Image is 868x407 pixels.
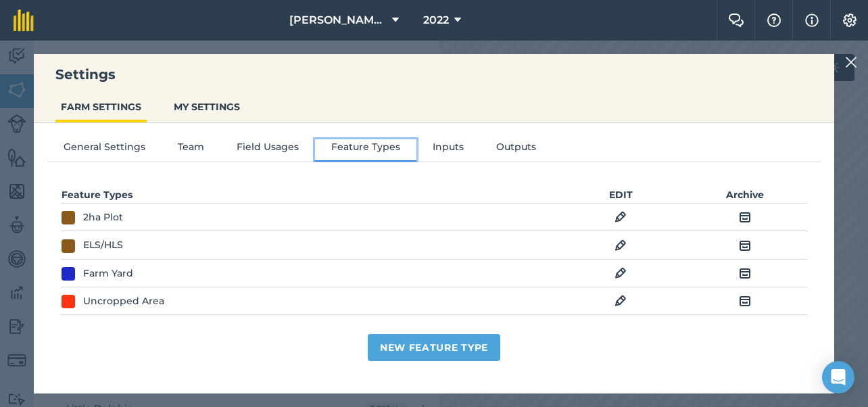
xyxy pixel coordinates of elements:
[168,94,245,120] button: MY SETTINGS
[416,139,480,160] button: Inputs
[423,12,449,28] span: 2022
[480,139,552,160] button: Outputs
[14,9,34,31] img: fieldmargin Logo
[368,334,500,361] button: New Feature Type
[728,14,744,27] img: Two speech bubbles overlapping with the left bubble in the forefront
[34,65,834,84] h3: Settings
[614,209,627,225] img: svg+xml;base64,PHN2ZyB4bWxucz0iaHR0cDovL3d3dy53My5vcmcvMjAwMC9zdmciIHdpZHRoPSIxOCIgaGVpZ2h0PSIyNC...
[739,293,751,309] img: svg+xml;base64,PHN2ZyB4bWxucz0iaHR0cDovL3d3dy53My5vcmcvMjAwMC9zdmciIHdpZHRoPSIxOCIgaGVpZ2h0PSIyNC...
[842,14,858,27] img: A cog icon
[61,259,558,287] td: Farm Yard
[766,14,782,27] img: A question mark icon
[61,187,558,203] th: Feature Types
[614,237,627,254] img: svg+xml;base64,PHN2ZyB4bWxucz0iaHR0cDovL3d3dy53My5vcmcvMjAwMC9zdmciIHdpZHRoPSIxOCIgaGVpZ2h0PSIyNC...
[61,231,558,259] td: ELS/HLS
[315,139,416,160] button: Feature Types
[162,139,220,160] button: Team
[61,287,558,315] td: Uncropped Area
[289,12,387,28] span: [PERSON_NAME] Ltd.
[614,265,627,281] img: svg+xml;base64,PHN2ZyB4bWxucz0iaHR0cDovL3d3dy53My5vcmcvMjAwMC9zdmciIHdpZHRoPSIxOCIgaGVpZ2h0PSIyNC...
[739,265,751,281] img: svg+xml;base64,PHN2ZyB4bWxucz0iaHR0cDovL3d3dy53My5vcmcvMjAwMC9zdmciIHdpZHRoPSIxOCIgaGVpZ2h0PSIyNC...
[55,94,147,120] button: FARM SETTINGS
[739,237,751,254] img: svg+xml;base64,PHN2ZyB4bWxucz0iaHR0cDovL3d3dy53My5vcmcvMjAwMC9zdmciIHdpZHRoPSIxOCIgaGVpZ2h0PSIyNC...
[61,203,558,231] td: 2ha Plot
[683,187,807,203] th: Archive
[822,361,854,393] div: Open Intercom Messenger
[558,187,683,203] th: EDIT
[220,139,315,160] button: Field Usages
[845,54,857,70] img: svg+xml;base64,PHN2ZyB4bWxucz0iaHR0cDovL3d3dy53My5vcmcvMjAwMC9zdmciIHdpZHRoPSIyMiIgaGVpZ2h0PSIzMC...
[47,139,162,160] button: General Settings
[739,209,751,225] img: svg+xml;base64,PHN2ZyB4bWxucz0iaHR0cDovL3d3dy53My5vcmcvMjAwMC9zdmciIHdpZHRoPSIxOCIgaGVpZ2h0PSIyNC...
[614,293,627,309] img: svg+xml;base64,PHN2ZyB4bWxucz0iaHR0cDovL3d3dy53My5vcmcvMjAwMC9zdmciIHdpZHRoPSIxOCIgaGVpZ2h0PSIyNC...
[805,12,819,28] img: svg+xml;base64,PHN2ZyB4bWxucz0iaHR0cDovL3d3dy53My5vcmcvMjAwMC9zdmciIHdpZHRoPSIxNyIgaGVpZ2h0PSIxNy...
